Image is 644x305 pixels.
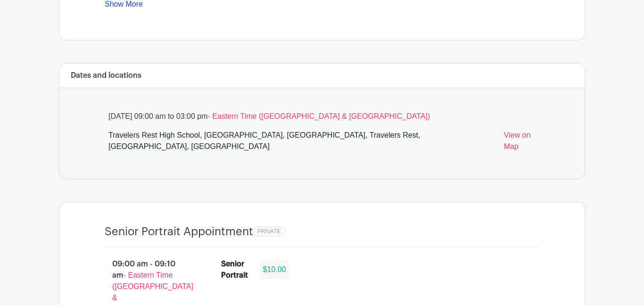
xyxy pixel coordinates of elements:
div: $10.00 [259,260,290,279]
h6: Dates and locations [71,71,141,80]
span: - Eastern Time ([GEOGRAPHIC_DATA] & [GEOGRAPHIC_DATA]) [207,112,430,120]
span: PRIVATE [257,228,281,235]
div: Travelers Rest High School, [GEOGRAPHIC_DATA], [GEOGRAPHIC_DATA], Travelers Rest, [GEOGRAPHIC_DAT... [108,130,496,156]
p: [DATE] 09:00 am to 03:00 pm [105,111,539,122]
a: View on Map [504,130,539,156]
div: Senior Portrait [221,258,248,281]
h4: Senior Portrait Appointment [105,225,253,239]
